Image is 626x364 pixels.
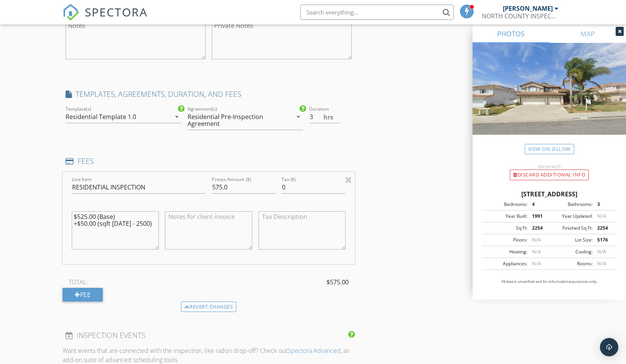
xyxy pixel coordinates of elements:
h4: INSPECTION EVENTS [66,330,352,340]
h4: TEMPLATES, AGREEMENTS, DURATION, AND FEES [66,89,352,99]
img: streetview [473,43,626,153]
input: Search everything... [300,5,454,20]
div: Residential Pre-Inspection Agreement [188,113,282,127]
div: Floors: [484,237,527,243]
div: Revert changes [181,302,237,312]
span: SPECTORA [85,4,148,20]
img: The Best Home Inspection Software - Spectora [63,4,79,21]
i: arrow_drop_down [294,112,303,121]
div: 3 [593,201,614,208]
input: 0.0 [309,111,340,123]
span: TOTAL: [69,277,88,287]
div: Residential Template 1.0 [66,113,136,120]
span: $575.00 [326,277,349,287]
div: Bedrooms: [484,201,527,208]
span: N/A [597,248,606,255]
div: [PERSON_NAME] [503,5,553,12]
div: 1991 [527,213,549,220]
div: Year Built: [484,213,527,220]
div: 2254 [527,225,549,232]
div: Open Intercom Messenger [600,338,618,356]
div: Lot Size: [549,237,593,243]
p: All data is unverified and for informational purposes only. [482,279,617,284]
div: 4 [527,201,549,208]
div: NORTH COUNTY INSPECTIONS INC. [482,12,558,20]
div: [STREET_ADDRESS] [482,189,617,199]
div: Heating: [484,248,527,255]
span: N/A [597,213,606,219]
div: Rooms: [549,260,593,267]
a: MAP [549,24,626,43]
a: View on Zillow [525,144,574,154]
div: Bathrooms: [549,201,593,208]
span: hrs [323,114,333,120]
div: Sq Ft: [484,225,527,232]
i: arrow_drop_down [172,112,181,121]
div: Year Updated: [549,213,593,220]
div: 5176 [593,237,614,243]
div: Appliances: [484,260,527,267]
div: Cooling: [549,248,593,255]
div: Incorrect? [473,163,626,170]
a: Spectora Advanced [287,346,341,355]
span: N/A [597,260,606,267]
a: SPECTORA [63,10,148,26]
div: Finished Sq Ft: [549,225,593,232]
a: PHOTOS [473,24,549,43]
span: N/A [532,260,541,267]
span: N/A [532,237,541,243]
div: 2254 [593,225,614,232]
div: Discard Additional info [510,170,589,180]
h4: FEES [66,156,352,166]
span: N/A [532,248,541,255]
div: Fee [63,288,103,302]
